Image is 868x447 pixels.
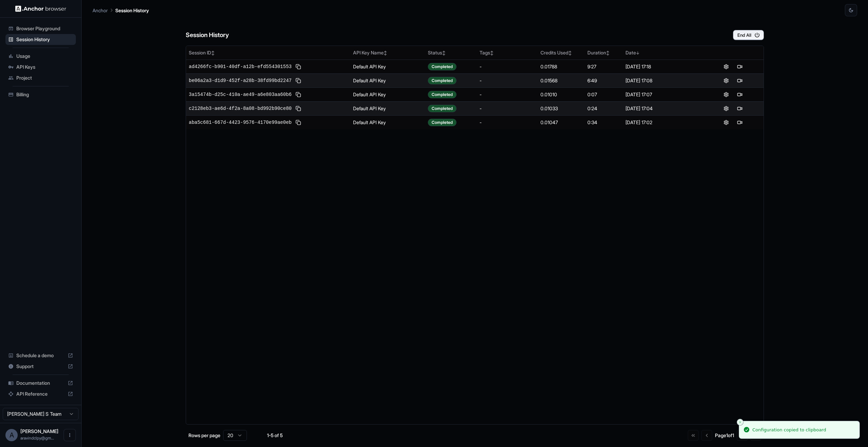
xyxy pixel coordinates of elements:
span: ↕ [606,50,610,55]
span: ↕ [384,50,387,55]
span: ad4266fc-b901-40df-a12b-efd554301553 [189,63,291,70]
div: Tags [480,49,535,56]
div: Completed [428,63,456,70]
span: c2128eb3-ae6d-4f2a-8a08-bd992b90ce80 [189,105,291,112]
span: Usage [16,53,73,60]
span: ↕ [442,50,446,55]
span: ↕ [490,50,494,55]
div: 0.01047 [540,119,582,126]
span: Browser Playground [16,25,73,32]
div: API Keys [5,62,76,72]
div: Usage [5,51,76,62]
div: [DATE] 17:08 [625,77,700,84]
div: Browser Playground [5,23,76,34]
div: - [480,77,535,84]
div: [DATE] 17:07 [625,91,700,98]
div: 0:24 [587,105,620,112]
p: Session History [115,7,149,14]
div: - [480,119,535,126]
nav: breadcrumb [93,6,149,14]
p: Anchor [93,7,108,14]
button: Open menu [64,429,76,441]
span: 3a15474b-d25c-410a-ae49-a6e803aa60b6 [189,91,291,98]
div: [DATE] 17:04 [625,105,700,112]
div: 0:07 [587,91,620,98]
span: Billing [16,91,73,98]
button: End All [733,30,764,40]
div: A [5,429,18,441]
div: Completed [428,77,456,84]
div: 0.01568 [540,77,582,84]
p: Rows per page [188,432,220,439]
div: Completed [428,91,456,98]
div: Project [5,72,76,83]
span: Documentation [16,380,65,386]
div: 0.01788 [540,63,582,70]
div: Configuration copied to clipboard [752,427,826,433]
span: Session History [16,36,73,43]
span: aba5c681-667d-4423-9576-4170e99ae0eb [189,119,291,126]
span: ↕ [568,50,572,55]
span: Aravind S [20,428,59,434]
span: be06a2a3-d1d9-452f-a28b-38fd99bd2247 [189,77,291,84]
div: - [480,105,535,112]
div: 0.01010 [540,91,582,98]
div: Duration [587,49,620,56]
div: Page 1 of 1 [715,432,734,439]
span: ↓ [636,50,639,55]
div: Support [5,361,76,372]
td: Default API Key [350,115,425,129]
div: 6:49 [587,77,620,84]
div: Session ID [189,49,348,56]
div: API Key Name [353,49,423,56]
img: Anchor Logo [15,5,66,12]
span: aravindclpy@gmail.com [20,435,54,441]
div: Billing [5,89,76,100]
div: 9:27 [587,63,620,70]
td: Default API Key [350,60,425,73]
span: ↕ [211,50,215,55]
div: - [480,91,535,98]
div: Completed [428,119,456,126]
div: 0.01033 [540,105,582,112]
span: Schedule a demo [16,352,65,359]
div: Date [625,49,700,56]
div: [DATE] 17:18 [625,63,700,70]
div: API Reference [5,388,76,399]
span: API Reference [16,391,65,397]
div: Schedule a demo [5,350,76,361]
div: 1-5 of 5 [258,432,292,439]
div: Status [428,49,474,56]
td: Default API Key [350,87,425,101]
div: - [480,63,535,70]
div: 0:34 [587,119,620,126]
span: Support [16,363,65,370]
h6: Session History [186,30,229,40]
div: [DATE] 17:02 [625,119,700,126]
button: Close toast [737,419,744,426]
td: Default API Key [350,73,425,87]
td: Default API Key [350,101,425,115]
div: Credits Used [540,49,582,56]
div: Session History [5,34,76,45]
div: Completed [428,105,456,112]
div: Documentation [5,378,76,388]
span: API Keys [16,64,73,70]
span: Project [16,74,73,81]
